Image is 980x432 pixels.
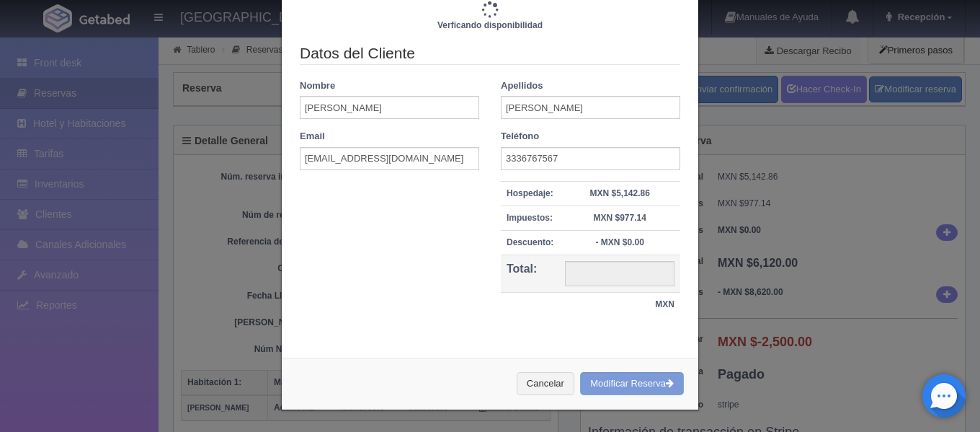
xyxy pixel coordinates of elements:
strong: MXN $977.14 [593,213,646,223]
button: Cancelar [517,372,574,396]
label: Nombre [300,79,335,93]
label: Apellidos [501,79,543,93]
th: Total: [501,255,559,293]
th: Descuento: [501,231,559,255]
label: Teléfono [501,130,539,144]
label: Email [300,130,325,144]
legend: Datos del Cliente [300,43,680,65]
th: Impuestos: [501,206,559,231]
strong: MXN [655,299,674,309]
strong: MXN $5,142.86 [589,188,649,198]
b: Verficando disponibilidad [437,20,543,30]
th: Hospedaje: [501,181,559,206]
strong: - MXN $0.00 [595,237,643,247]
